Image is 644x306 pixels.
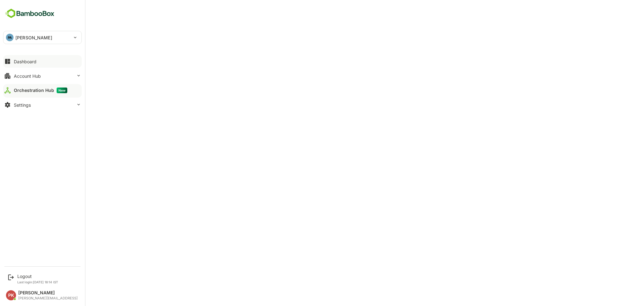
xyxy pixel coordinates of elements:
button: Settings [3,99,82,111]
div: Account Hub [14,73,41,79]
button: Account Hub [3,70,82,82]
div: Dashboard [14,59,36,64]
button: Dashboard [3,55,82,68]
span: New [57,88,67,93]
div: [PERSON_NAME] [18,290,78,296]
div: PA[PERSON_NAME] [3,31,81,44]
p: Last login: [DATE] 18:14 IST [17,280,58,284]
div: Orchestration Hub [14,88,67,93]
div: [PERSON_NAME][EMAIL_ADDRESS] [18,296,78,300]
div: Settings [14,102,31,108]
button: Orchestration HubNew [3,84,82,97]
div: PA [6,34,14,41]
img: BambooboxFullLogoMark.5f36c76dfaba33ec1ec1367b70bb1252.svg [3,8,56,20]
div: Logout [17,274,58,279]
p: [PERSON_NAME] [15,34,52,41]
div: PK [6,290,16,300]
